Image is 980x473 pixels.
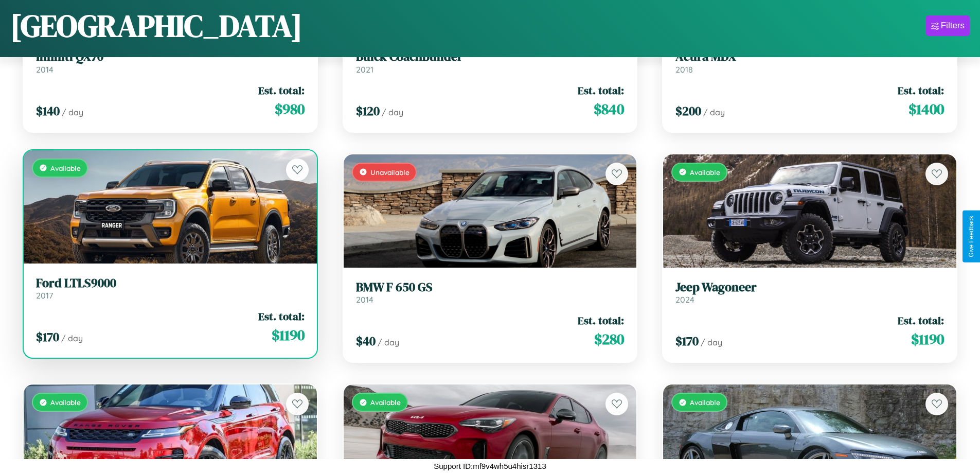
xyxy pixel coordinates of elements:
span: 2014 [356,294,373,305]
a: Buick Coachbuilder2021 [356,49,625,75]
a: Acura MDX2018 [675,49,944,75]
span: 2014 [36,64,54,75]
h3: Ford LTLS9000 [36,276,305,291]
a: Jeep Wagoneer2024 [675,280,944,305]
span: / day [61,333,83,343]
span: Available [690,398,720,407]
span: Est. total: [898,313,944,328]
span: 2024 [675,294,694,305]
span: $ 170 [675,332,699,349]
span: Unavailable [370,168,409,177]
span: 2018 [675,64,693,75]
a: Ford LTLS90002017 [36,276,305,301]
span: / day [701,337,722,347]
h3: Jeep Wagoneer [675,280,944,295]
span: / day [703,107,725,117]
span: Est. total: [578,83,624,98]
span: $ 170 [36,328,59,345]
span: / day [382,107,403,117]
h3: Infiniti QX70 [36,49,305,64]
a: Infiniti QX702014 [36,49,305,75]
span: $ 280 [594,329,624,349]
span: Est. total: [258,83,305,98]
div: Filters [941,21,965,31]
span: $ 120 [356,102,380,119]
span: Est. total: [898,83,944,98]
span: $ 1400 [908,99,944,119]
button: Filters [926,15,970,36]
span: / day [378,337,399,347]
a: BMW F 650 GS2014 [356,280,625,305]
h3: Acura MDX [675,49,944,64]
span: Available [690,168,720,177]
span: $ 980 [275,99,305,119]
span: / day [62,107,83,117]
span: Est. total: [578,313,624,328]
span: $ 140 [36,102,60,119]
span: Available [50,398,81,407]
p: Support ID: mf9v4wh5u4hisr1313 [434,459,546,473]
h3: BMW F 650 GS [356,280,625,295]
h1: [GEOGRAPHIC_DATA] [10,5,302,47]
span: Available [50,164,81,172]
span: $ 40 [356,332,376,349]
span: Est. total: [258,309,305,324]
div: Give Feedback [968,216,975,257]
span: $ 200 [675,102,701,119]
span: Available [370,398,401,407]
span: 2021 [356,64,373,75]
span: 2017 [36,290,53,301]
span: $ 1190 [911,329,944,349]
span: $ 1190 [272,325,305,345]
h3: Buick Coachbuilder [356,49,625,64]
span: $ 840 [594,99,624,119]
